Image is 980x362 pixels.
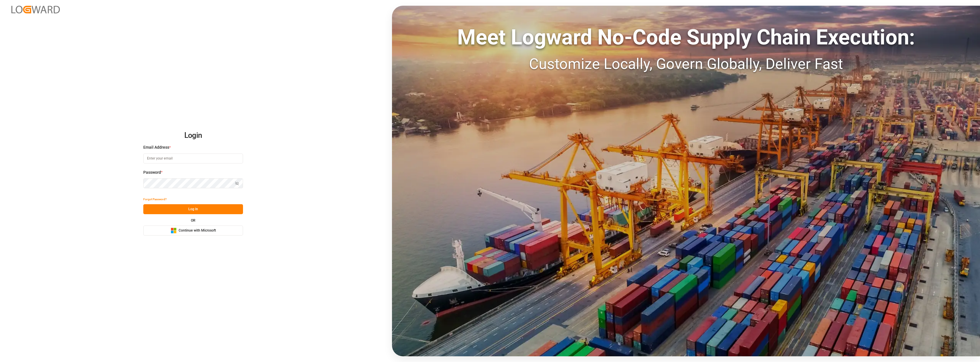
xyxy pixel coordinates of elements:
[143,169,161,175] span: Password
[143,204,243,214] button: Log In
[143,226,243,236] button: Continue with Microsoft
[179,228,216,233] span: Continue with Microsoft
[11,6,60,13] img: Logward_new_orange.png
[143,144,169,150] span: Email Address
[392,21,980,53] div: Meet Logward No-Code Supply Chain Execution:
[143,194,167,204] button: Forgot Password?
[143,154,243,163] input: Enter your email
[392,53,980,75] div: Customize Locally, Govern Globally, Deliver Fast
[143,126,243,145] h2: Login
[191,219,195,222] small: OR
